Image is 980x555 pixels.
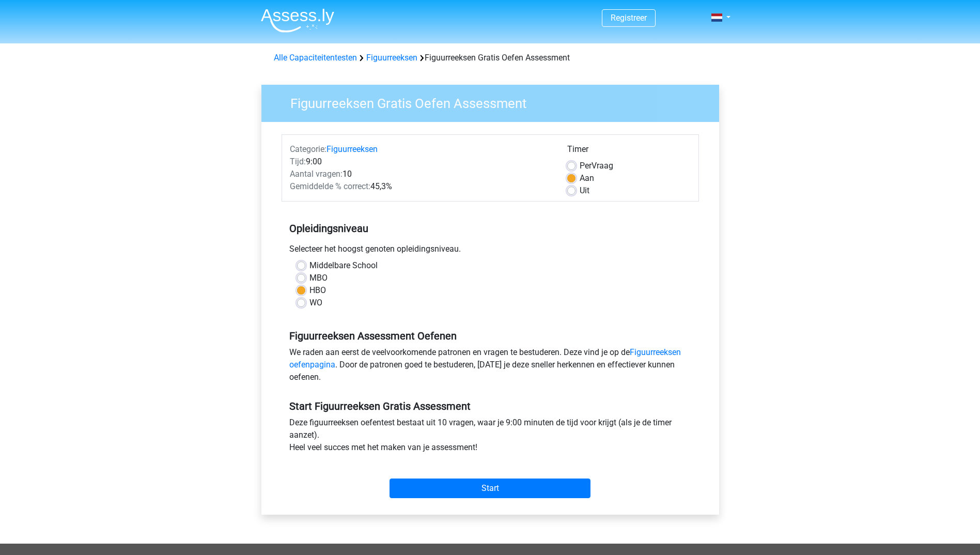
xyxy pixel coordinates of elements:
[290,169,343,179] span: Aantal vragen:
[580,172,594,184] label: Aan
[270,52,711,64] div: Figuurreeksen Gratis Oefen Assessment
[580,160,613,172] label: Vraag
[309,284,326,297] label: HBO
[261,8,334,33] img: Assessly
[309,259,378,272] label: Middelbare School
[282,346,699,388] div: We raden aan eerst de veelvoorkomende patronen en vragen te bestuderen. Deze vind je op de . Door...
[611,13,647,23] a: Registreer
[282,156,559,168] div: 9:00
[282,180,559,193] div: 45,3%
[282,243,699,259] div: Selecteer het hoogst genoten opleidingsniveau.
[274,53,357,63] a: Alle Capaciteitentesten
[290,144,326,154] span: Categorie:
[278,91,711,112] h3: Figuurreeksen Gratis Oefen Assessment
[567,143,691,160] div: Timer
[290,181,370,191] span: Gemiddelde % correct:
[309,297,322,309] label: WO
[366,53,417,63] a: Figuurreeksen
[282,417,699,458] div: Deze figuurreeksen oefentest bestaat uit 10 vragen, waar je 9:00 minuten de tijd voor krijgt (als...
[580,161,592,171] span: Per
[289,330,691,342] h5: Figuurreeksen Assessment Oefenen
[580,184,589,197] label: Uit
[290,157,306,166] span: Tijd:
[390,479,590,498] input: Start
[282,168,559,180] div: 10
[309,272,328,284] label: MBO
[289,218,691,239] h5: Opleidingsniveau
[289,400,691,412] h5: Start Figuurreeksen Gratis Assessment
[326,144,378,154] a: Figuurreeksen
